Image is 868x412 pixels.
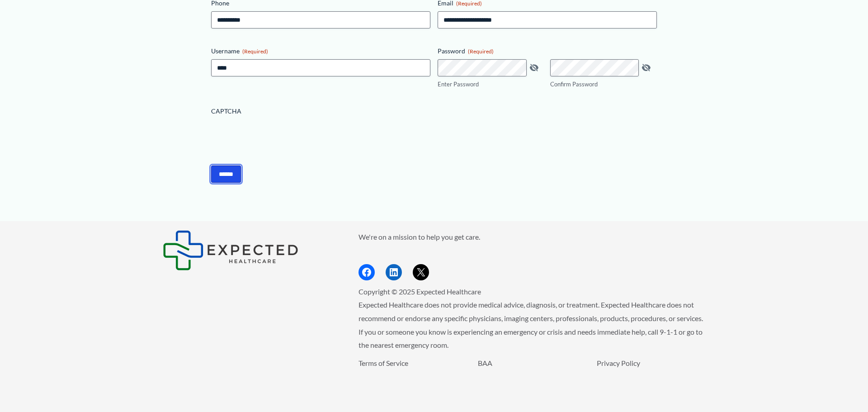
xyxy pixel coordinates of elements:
[359,359,408,367] a: Terms of Service
[359,300,703,349] span: Expected Healthcare does not provide medical advice, diagnosis, or treatment. Expected Healthcare...
[359,287,481,296] span: Copyright © 2025 Expected Healthcare
[211,119,349,155] iframe: reCAPTCHA
[359,356,705,390] aside: Footer Widget 3
[242,48,268,55] span: (Required)
[468,48,494,55] span: (Required)
[597,359,640,367] a: Privacy Policy
[359,230,705,280] aside: Footer Widget 2
[641,62,651,73] button: Hide Password
[438,47,494,56] legend: Password
[528,62,539,73] button: Hide Password
[211,47,430,56] label: Username
[359,230,705,244] p: We're on a mission to help you get care.
[478,359,492,367] a: BAA
[163,230,336,270] aside: Footer Widget 1
[163,230,298,270] img: Expected Healthcare Logo - side, dark font, small
[438,80,545,89] label: Enter Password
[211,107,657,116] label: CAPTCHA
[550,80,657,89] label: Confirm Password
